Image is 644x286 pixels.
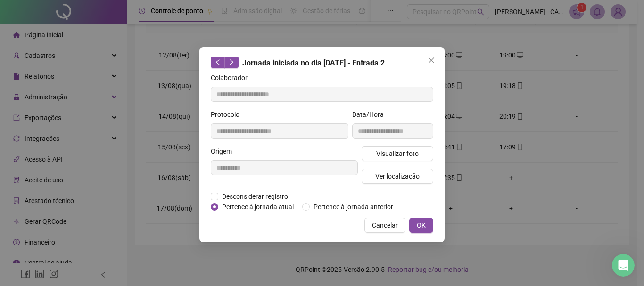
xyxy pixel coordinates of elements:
span: right [228,59,235,65]
button: right [224,57,239,68]
button: Close [424,53,439,68]
span: Visualizar foto [376,148,419,159]
div: Jornada iniciada no dia [DATE] - Entrada 2 [211,57,433,69]
button: left [211,57,225,68]
span: close [428,57,435,64]
span: OK [417,220,426,230]
span: Ver localização [375,171,420,181]
label: Origem [211,146,238,156]
span: Cancelar [372,220,398,230]
button: Cancelar [364,218,405,233]
label: Data/Hora [352,109,390,120]
iframe: Intercom live chat [612,254,635,277]
span: Pertence à jornada atual [218,202,297,212]
button: Visualizar foto [362,146,433,161]
label: Protocolo [211,109,246,120]
button: OK [409,218,433,233]
button: Ver localização [362,169,433,184]
label: Colaborador [211,73,254,83]
span: left [215,59,221,65]
span: Pertence à jornada anterior [310,202,397,212]
span: Desconsiderar registro [218,191,292,202]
